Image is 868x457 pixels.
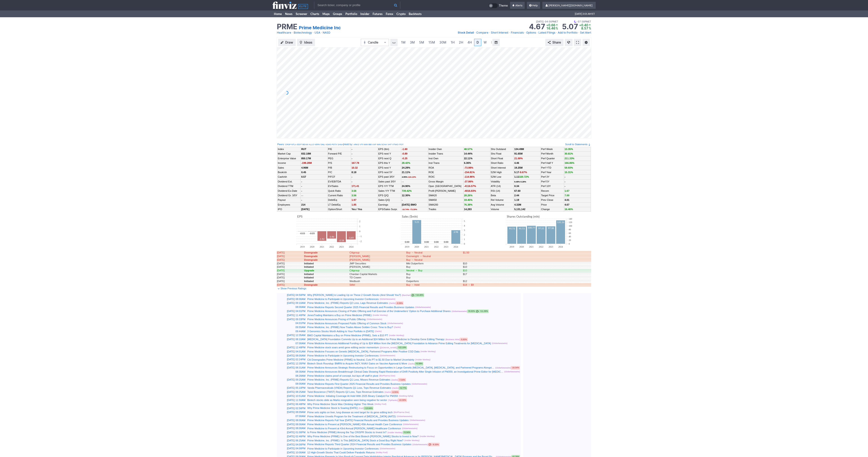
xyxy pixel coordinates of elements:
[514,185,519,187] b: 0.34
[378,170,401,174] td: EPS next 5Y
[428,175,463,179] td: ROIC
[541,152,564,156] td: Perf Month
[327,161,351,165] td: P/S
[514,189,521,192] b: 67.60
[556,30,557,35] span: •
[490,170,514,174] td: 52W High
[301,189,302,192] b: -
[277,152,301,156] td: Market Cap
[565,171,573,174] span: 15.31%
[499,3,508,8] span: Theme
[565,180,566,183] b: -
[307,354,379,357] a: Prime Medicine to Participate in Upcoming Investor Conferences
[307,298,379,300] a: Prime Medicine to Participate in Upcoming Investor Conferences
[291,143,297,146] a: NTLA
[392,143,398,146] a: VTWO
[388,143,392,146] a: VHT
[304,40,312,45] span: Ideas
[402,203,416,206] b: [DATE] BMO
[544,20,545,24] span: •
[277,291,432,293] img: nic2x2.gif
[378,165,401,170] td: EPS next Y
[514,157,523,160] span: 21.00%
[467,40,472,44] span: 4H
[307,346,379,349] a: Prime Medicine stock soars amid gene editing sector momentum
[321,30,322,35] span: •
[402,171,410,174] b: 21.11%
[378,152,401,156] td: EPS next Y
[464,162,471,164] b: 6.36%
[565,157,574,160] span: 211.33%
[307,322,386,325] a: Prime Medicine Announces Proposed Public Offering of Common Stock
[307,423,402,426] a: Prime Medicine to Present at [PERSON_NAME] 45th Annual Health Care Conference
[510,2,525,9] a: Alerts
[565,39,573,46] button: Explore new features
[417,39,426,46] a: 5M
[307,306,414,309] a: Prime Medicine Reports Second Quarter 2025 Financial Results and Provides Business Updates
[491,40,494,44] span: M
[565,194,569,197] a: 7.00
[307,362,407,365] a: Biotech Stock Roundup: BMRN to Acquire INZY, NVAX Gains on Vaccine Approval & More
[489,30,490,35] span: •
[474,39,481,46] a: D
[577,20,578,24] span: •
[428,184,463,189] td: Oper. [GEOGRAPHIC_DATA]
[395,10,407,17] a: Crypto
[327,189,351,193] td: Quick Ratio
[309,10,321,17] a: Charts
[541,194,554,197] a: Target Price
[378,179,401,184] td: Sales past 3/5Y
[352,180,352,183] b: -
[301,162,312,164] span: -199.28M
[459,40,463,44] span: 2H
[277,156,301,161] td: Enterprise Value
[565,189,569,192] a: 1.67
[402,166,410,169] b: 24.29%
[327,184,351,189] td: EV/Sales
[378,175,401,179] td: EPS past 3/5Y
[489,39,496,46] a: M
[492,39,500,46] button: Range
[402,157,407,160] span: -0.25
[272,10,283,17] a: Home
[562,23,578,30] strong: 5.07
[514,166,523,169] a: 19.25M
[307,383,411,385] a: Prime Medicine Reports First Quarter 2025 Financial Results and Provides Business Updates
[327,175,351,179] td: P/FCF
[541,189,549,192] a: Recom
[464,166,473,169] span: -73.98%
[315,143,320,146] a: VERV
[301,180,302,183] b: -
[402,208,409,211] span: -16.74%
[464,175,475,178] span: -114.96%
[307,391,384,393] a: Twist Bioscience (TWST) Reports Q2 Loss, Tops Revenue Estimates
[307,318,366,321] a: Prime Medicine Announces Pricing of Public Offering
[428,189,463,193] td: Profit [PERSON_NAME]
[457,39,465,46] a: 2H
[277,143,284,146] a: Peers
[458,31,474,34] span: Stock Detail
[401,40,406,44] span: 1M
[574,39,581,46] a: Fullscreen
[307,411,393,414] a: Prime sets sights on liver, lung disease as next target for its gene editing tech
[575,10,595,17] span: [DATE] 3:01 AM ET
[514,148,524,150] b: 134.49M
[277,30,291,35] a: Healthcare
[301,152,311,155] b: 832.18M
[294,30,312,35] a: Biotechnology
[458,30,474,35] a: Stock Detail
[307,338,445,341] a: [MEDICAL_DATA] Foundation Commits Up to an Additional $24 Million for Prime Medicine to Develop G...
[360,143,363,146] a: VTI
[407,10,423,17] a: Backtests
[368,40,382,45] span: Candle
[511,30,524,35] a: Financials
[283,10,294,17] a: News
[277,249,432,251] img: nic2x2.gif
[541,161,564,165] td: Perf Half Y
[301,148,306,150] b: RUT
[277,189,301,193] td: Dividend Ex-Date
[301,175,306,178] b: 0.57
[464,157,472,160] b: 22.11%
